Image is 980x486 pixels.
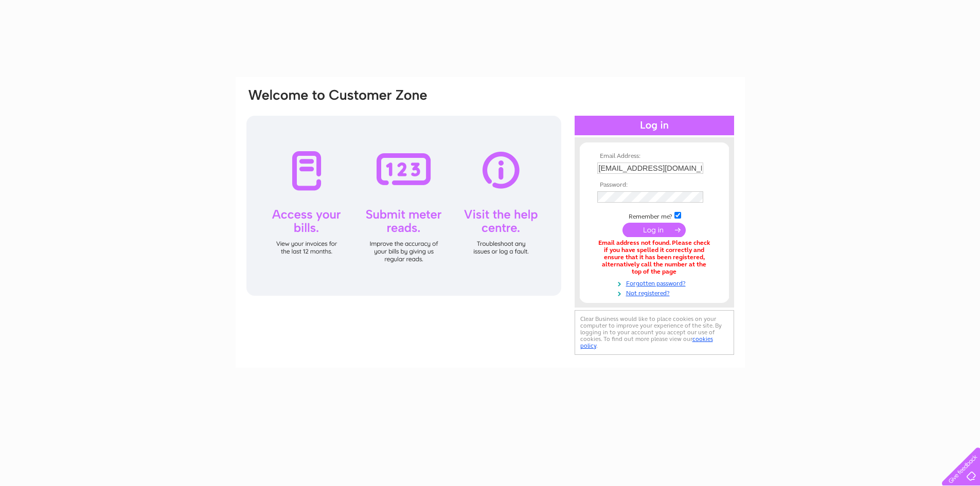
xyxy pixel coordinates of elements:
input: Submit [622,223,686,237]
a: Not registered? [597,287,714,297]
th: Email Address: [595,153,714,160]
a: cookies policy [580,335,713,349]
th: Password: [595,182,714,189]
div: Clear Business would like to place cookies on your computer to improve your experience of the sit... [575,310,734,355]
td: Remember me? [595,210,714,221]
div: Email address not found. Please check if you have spelled it correctly and ensure that it has bee... [597,240,711,275]
a: Forgotten password? [597,278,714,287]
